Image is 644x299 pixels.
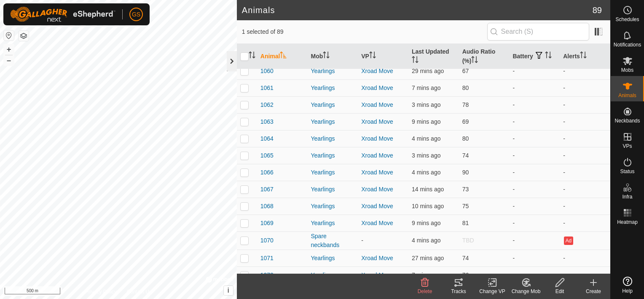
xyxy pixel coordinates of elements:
span: 69 [462,118,469,125]
span: Animals [618,93,636,98]
a: Xroad Move [361,84,393,91]
div: Yearlings [311,219,355,228]
a: Xroad Move [361,101,393,108]
span: 1066 [260,168,274,177]
a: Xroad Move [361,152,393,159]
td: - [509,147,560,164]
span: 1071 [260,254,274,263]
td: - [509,164,560,181]
span: Mobs [621,68,633,73]
a: Privacy Policy [85,288,117,296]
button: Ad [564,236,573,245]
span: Notifications [614,42,641,47]
span: Infra [622,194,632,199]
span: 1070 [260,236,274,245]
span: 18 Aug 2025, 7:16 am [412,203,444,209]
span: GS [132,10,140,19]
span: Delete [418,288,432,294]
span: 80 [462,135,469,142]
td: - [509,113,560,130]
span: 1069 [260,219,274,228]
app-display-virtual-paddock-transition: - [361,237,363,244]
span: 18 Aug 2025, 7:24 am [412,101,440,108]
td: - [509,231,560,250]
span: 18 Aug 2025, 7:22 am [412,237,440,244]
td: - [560,181,610,198]
th: Battery [509,44,560,69]
span: 18 Aug 2025, 7:23 am [412,169,440,176]
span: 1068 [260,202,274,211]
div: Yearlings [311,271,355,280]
button: Map Layers [19,31,29,41]
a: Xroad Move [361,220,393,226]
th: Animal [257,44,308,69]
td: - [509,79,560,96]
span: i [228,287,229,294]
span: 67 [462,68,469,74]
p-sorticon: Activate to sort [580,53,587,60]
span: 18 Aug 2025, 6:58 am [412,68,444,74]
a: Xroad Move [361,186,393,193]
button: – [4,55,14,65]
td: - [509,130,560,147]
p-sorticon: Activate to sort [323,53,330,60]
span: 1067 [260,185,274,194]
a: Xroad Move [361,272,393,278]
span: 18 Aug 2025, 7:13 am [412,186,444,193]
button: + [4,44,14,54]
div: Yearlings [311,151,355,160]
img: Gallagher Logo [10,7,115,22]
td: - [560,250,610,266]
span: 89 [593,4,602,16]
div: Yearlings [311,117,355,126]
span: 18 Aug 2025, 7:22 am [412,135,440,142]
span: Neckbands [614,118,640,123]
th: Last Updated [408,44,459,69]
span: 73 [462,186,469,193]
div: Yearlings [311,202,355,211]
span: 1 selected of 89 [242,27,487,36]
p-sorticon: Activate to sort [280,53,287,60]
td: - [560,130,610,147]
a: Xroad Move [361,255,393,261]
span: VPs [623,144,632,149]
td: - [560,266,610,283]
div: Yearlings [311,84,355,92]
div: Yearlings [311,185,355,194]
div: Change VP [475,288,509,295]
span: 75 [462,203,469,209]
td: - [560,63,610,79]
span: 1064 [260,134,274,143]
p-sorticon: Activate to sort [545,53,552,60]
span: 1060 [260,67,274,76]
th: Audio Ratio (%) [459,44,510,69]
div: Yearlings [311,101,355,109]
span: 1061 [260,84,274,92]
a: Xroad Move [361,68,393,74]
td: - [560,215,610,231]
div: Yearlings [311,168,355,177]
div: Yearlings [311,67,355,76]
a: Xroad Move [361,169,393,176]
h2: Animals [242,5,593,15]
p-sorticon: Activate to sort [249,53,255,60]
td: - [560,147,610,164]
th: VP [358,44,408,69]
p-sorticon: Activate to sort [471,57,478,64]
span: 81 [462,220,469,226]
span: 74 [462,255,469,261]
td: - [560,79,610,96]
a: Contact Us [127,288,152,296]
td: - [509,250,560,266]
td: - [509,198,560,215]
td: - [560,96,610,113]
span: 1072 [260,271,274,280]
span: Help [622,288,633,294]
span: 18 Aug 2025, 7:19 am [412,272,440,278]
div: Change Mob [509,288,543,295]
p-sorticon: Activate to sort [369,53,376,60]
th: Mob [308,44,358,69]
span: 80 [462,84,469,91]
button: Reset Map [4,30,14,41]
td: - [509,96,560,113]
